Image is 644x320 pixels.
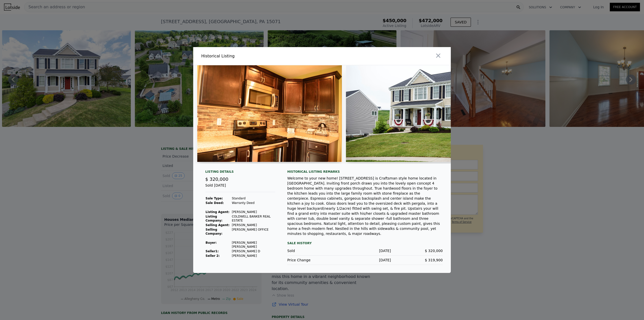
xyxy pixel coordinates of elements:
[206,210,229,214] strong: Listing Agent:
[231,223,275,227] td: [PERSON_NAME]
[231,196,275,201] td: Standard
[205,183,275,192] div: Sold [DATE]
[231,240,275,249] td: [PERSON_NAME] [PERSON_NAME]
[339,258,391,263] div: [DATE]
[425,249,443,253] span: $ 320,000
[206,254,220,258] strong: Seller 2:
[231,210,275,214] td: [PERSON_NAME]
[206,215,222,222] strong: Listing Company:
[206,241,217,244] strong: Buyer :
[231,214,275,223] td: COLDWELL BANKER REAL ESTATE
[346,65,483,162] img: Property Img
[201,53,320,59] div: Historical Listing
[206,201,224,205] strong: Sale Deed:
[425,258,443,262] span: $ 319,900
[287,170,443,174] div: Historical Listing remarks
[231,227,275,236] td: [PERSON_NAME] OFFICE
[206,228,222,235] strong: Selling Company:
[206,223,230,227] strong: Selling Agent:
[287,240,443,246] div: Sale History
[231,249,275,254] td: [PERSON_NAME] D
[231,254,275,258] td: [PERSON_NAME]
[339,248,391,253] div: [DATE]
[287,258,339,263] div: Price Change
[206,250,219,253] strong: Seller 1 :
[205,170,275,176] div: Listing Details
[197,65,342,162] img: Property Img
[287,176,443,236] div: Welcome to your new home! [STREET_ADDRESS] is Craftsman style home located in [GEOGRAPHIC_DATA]. ...
[231,201,275,205] td: Warranty Deed
[206,197,223,200] strong: Sale Type:
[287,248,339,253] div: Sold
[205,176,228,182] span: $ 320,000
